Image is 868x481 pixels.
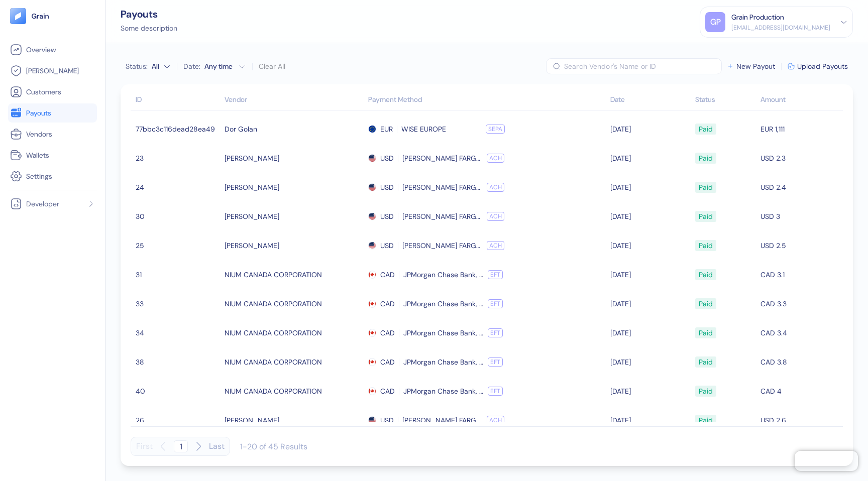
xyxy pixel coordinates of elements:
th: Status [693,90,758,110]
span: Settings [26,171,52,181]
a: Overview [10,44,95,56]
span: 34 [136,324,220,341]
span: CAD [380,383,395,400]
div: Paid [699,179,713,196]
span: Payouts [26,108,51,118]
div: ACH [487,183,504,192]
td: [DATE] [608,318,693,347]
button: New Payout [727,63,775,70]
span: [PERSON_NAME] FARGO BANK, N.A. [402,412,483,429]
span: 25 [136,237,220,254]
button: First [136,437,153,456]
div: EFT [488,270,503,279]
span: 40 [136,383,220,400]
div: Paid [699,353,713,371]
span: 30 [136,208,220,225]
td: [DATE] [608,377,693,406]
button: Upload Payouts [788,63,848,70]
div: Paid [699,412,713,429]
span: 38 [136,353,220,371]
th: Amount [758,90,843,110]
span: [PERSON_NAME] FARGO BANK, N.A. [402,208,483,225]
span: JPMorgan Chase Bank, N.A. Toronto Branch [403,266,484,283]
span: 77bbc3c116dead28ea49 [136,121,220,138]
div: Paid [699,383,713,400]
td: NIUM CANADA CORPORATION [222,260,366,289]
span: Developer [26,199,59,209]
span: JPMorgan Chase Bank, N.A. Toronto Branch [403,324,484,341]
td: CAD 3.4 [758,318,843,347]
span: JPMorgan Chase Bank, N.A. Toronto Branch [403,353,484,371]
span: Status: [126,61,148,71]
td: NIUM CANADA CORPORATION [222,377,366,406]
td: USD 2.5 [758,231,843,260]
td: USD 2.4 [758,173,843,202]
div: Paid [699,266,713,283]
span: Date : [183,61,200,71]
td: CAD 3.3 [758,289,843,318]
span: Vendors [26,129,52,139]
div: Any time [204,61,235,71]
th: ID [131,90,222,110]
td: [PERSON_NAME] [222,202,366,231]
a: Payouts [10,107,95,119]
td: [PERSON_NAME] [222,173,366,202]
td: [DATE] [608,173,693,202]
span: New Payout [736,63,775,70]
button: Last [209,437,225,456]
a: Customers [10,86,95,98]
div: Paid [699,121,713,138]
td: NIUM CANADA CORPORATION [222,289,366,318]
div: ACH [487,212,504,221]
td: NIUM CANADA CORPORATION [222,318,366,347]
span: JPMorgan Chase Bank, N.A. Toronto Branch [403,295,484,312]
span: USD [380,412,394,429]
td: [DATE] [608,347,693,377]
input: Search Vendor's Name or ID [564,58,722,74]
div: SEPA [486,125,505,134]
td: [DATE] [608,406,693,435]
div: Paid [699,295,713,312]
div: Paid [699,237,713,254]
div: ACH [487,416,504,425]
a: [PERSON_NAME] [10,65,95,77]
span: 31 [136,266,220,283]
span: Upload Payouts [797,63,848,70]
span: 23 [136,150,220,167]
span: [PERSON_NAME] FARGO BANK, N.A. [402,150,483,167]
iframe: Chatra live chat [795,451,858,471]
span: 24 [136,179,220,196]
div: GP [705,12,725,32]
span: WISE EUROPE [401,121,482,138]
div: Paid [699,208,713,225]
td: [DATE] [608,260,693,289]
td: Dor Golan [222,114,366,144]
td: CAD 4 [758,377,843,406]
td: [PERSON_NAME] [222,231,366,260]
td: EUR 1,111 [758,114,843,144]
td: USD 2.3 [758,144,843,173]
div: [EMAIL_ADDRESS][DOMAIN_NAME] [731,23,830,32]
span: EUR [380,121,393,138]
button: Date:Any time [183,61,246,71]
a: Settings [10,170,95,182]
div: Some description [121,23,177,34]
span: [PERSON_NAME] FARGO BANK, N.A. [402,237,483,254]
span: [PERSON_NAME] FARGO BANK, N.A. [402,179,483,196]
a: Vendors [10,128,95,140]
td: [DATE] [608,289,693,318]
div: Paid [699,324,713,341]
div: Payouts [121,9,177,19]
span: 26 [136,412,220,429]
span: CAD [380,353,395,371]
div: EFT [488,357,503,367]
span: CAD [380,324,395,341]
td: [PERSON_NAME] [222,406,366,435]
span: CAD [380,295,395,312]
span: [PERSON_NAME] [26,66,79,76]
td: [DATE] [608,202,693,231]
td: [DATE] [608,144,693,173]
div: ACH [487,154,504,163]
span: USD [380,179,394,196]
span: Customers [26,87,61,97]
